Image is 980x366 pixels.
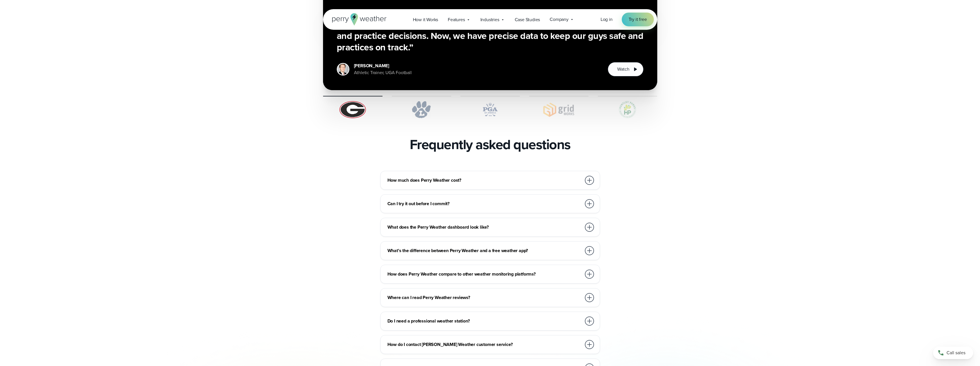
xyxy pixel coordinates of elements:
button: Watch [608,62,643,76]
a: Try it free [622,13,654,26]
h3: What’s the difference between Perry Weather and a free weather app? [387,247,581,254]
h3: How does Perry Weather compare to other weather monitoring platforms? [387,271,581,278]
h3: Do I need a professional weather station? [387,318,581,325]
span: Call sales [947,349,965,356]
span: Features [448,16,465,23]
span: How it Works [413,16,438,23]
h3: What does the Perry Weather dashboard look like? [387,224,581,231]
h3: Can I try it out before I commit? [387,200,581,207]
a: How it Works [408,14,443,25]
span: Try it free [629,16,647,23]
a: Case Studies [510,14,545,25]
h3: How do I contact [PERSON_NAME] Weather customer service? [387,341,581,348]
span: Case Studies [515,16,540,23]
h3: Where can I read Perry Weather reviews? [387,294,581,301]
span: Industries [480,16,499,23]
span: Company [550,16,569,23]
img: PGA.svg [460,101,520,118]
h3: “Before Perry Weather, we relied on the ‘Flash to Bang Theory’ for lightning and practice decisio... [337,19,644,53]
div: Athletic Trainer, UGA Football [354,69,412,76]
img: Gridworks.svg [529,101,589,118]
a: Log in [601,16,613,23]
a: Call sales [933,347,973,359]
h3: How much does Perry Weather cost? [387,177,581,184]
h2: Frequently asked questions [410,136,571,153]
span: Watch [617,66,629,73]
div: [PERSON_NAME] [354,62,412,69]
